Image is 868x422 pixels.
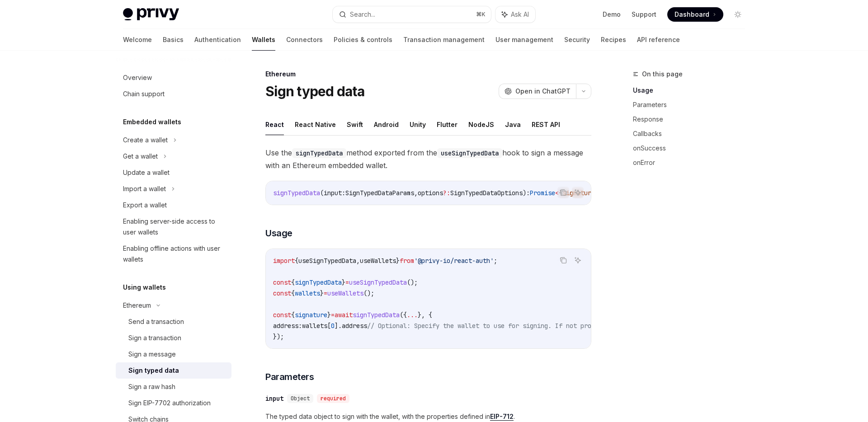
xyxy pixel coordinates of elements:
span: Object [291,395,310,402]
a: Demo [603,10,621,19]
span: useSignTypedData [349,278,407,286]
span: SignTypedDataParams [345,189,414,197]
span: '@privy-io/react-auth' [414,257,494,265]
span: signTypedData [353,311,400,319]
button: React [265,114,284,135]
span: // Optional: Specify the wallet to use for signing. If not provided, the first wallet will be used. [367,322,725,330]
span: Ask AI [511,10,529,19]
div: Ethereum [123,300,151,311]
div: Import a wallet [123,183,166,194]
div: Sign a message [128,349,176,360]
span: const [273,278,291,286]
div: Overview [123,72,152,83]
button: Ask AI [572,254,584,266]
div: Sign a raw hash [128,381,175,392]
a: Sign a transaction [116,330,231,346]
div: Export a wallet [123,200,167,211]
span: ( [320,189,324,197]
a: Support [632,10,656,19]
code: useSignTypedData [437,148,502,158]
span: Dashboard [675,10,709,19]
h1: Sign typed data [265,83,364,99]
span: Parameters [265,370,314,383]
span: ): [523,189,530,197]
h5: Using wallets [123,282,166,293]
button: Copy the contents from the code block [557,187,569,198]
span: = [345,278,349,286]
div: Get a wallet [123,151,158,162]
a: Sign typed data [116,362,231,379]
span: useWallets [360,257,396,265]
a: Overview [116,70,231,86]
div: Sign a transaction [128,333,181,343]
div: Enabling server-side access to user wallets [123,216,226,238]
button: Flutter [437,114,458,135]
span: [ [327,322,331,330]
span: ?: [443,189,450,197]
span: ... [407,311,418,319]
button: NodeJS [468,114,494,135]
span: , [414,189,418,197]
button: React Native [295,114,336,135]
span: useSignTypedData [298,257,356,265]
span: useWallets [327,289,363,297]
a: Parameters [633,98,752,112]
span: wallets [302,322,327,330]
div: Create a wallet [123,135,168,145]
span: Promise [530,189,555,197]
span: address [342,322,367,330]
button: Search...⌘K [333,6,491,23]
div: Search... [350,9,375,20]
span: SignTypedDataOptions [450,189,523,197]
span: } [320,289,324,297]
a: Connectors [286,29,323,51]
a: Basics [163,29,184,51]
a: Wallets [252,29,275,51]
a: Send a transaction [116,314,231,330]
span: (); [363,289,374,297]
a: Dashboard [667,7,723,22]
button: Toggle dark mode [731,7,745,22]
span: = [324,289,327,297]
span: } [342,278,345,286]
span: await [335,311,353,319]
button: REST API [532,114,560,135]
a: Response [633,112,752,127]
a: Recipes [601,29,626,51]
a: Welcome [123,29,152,51]
div: Chain support [123,89,165,99]
code: signTypedData [292,148,346,158]
span: options [418,189,443,197]
a: User management [495,29,553,51]
span: Usage [265,227,292,239]
a: Sign a raw hash [116,379,231,395]
div: input [265,394,283,403]
a: Callbacks [633,127,752,141]
span: ; [494,257,497,265]
a: Policies & controls [334,29,392,51]
div: Sign typed data [128,365,179,376]
span: input [324,189,342,197]
a: onSuccess [633,141,752,155]
button: Copy the contents from the code block [557,254,569,266]
span: signTypedData [273,189,320,197]
span: { [291,311,295,319]
span: Open in ChatGPT [515,87,571,96]
h5: Embedded wallets [123,117,181,127]
span: ({ [400,311,407,319]
span: } [396,257,400,265]
div: Ethereum [265,70,591,79]
button: Ask AI [495,6,535,23]
button: Open in ChatGPT [499,84,576,99]
a: API reference [637,29,680,51]
a: Enabling offline actions with user wallets [116,240,231,267]
button: Unity [410,114,426,135]
a: EIP-712 [490,413,514,421]
span: } [327,311,331,319]
span: address: [273,322,302,330]
div: Enabling offline actions with user wallets [123,243,226,265]
span: from [400,257,414,265]
button: Android [374,114,399,135]
span: = [331,311,335,319]
span: ⌘ K [476,11,486,18]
